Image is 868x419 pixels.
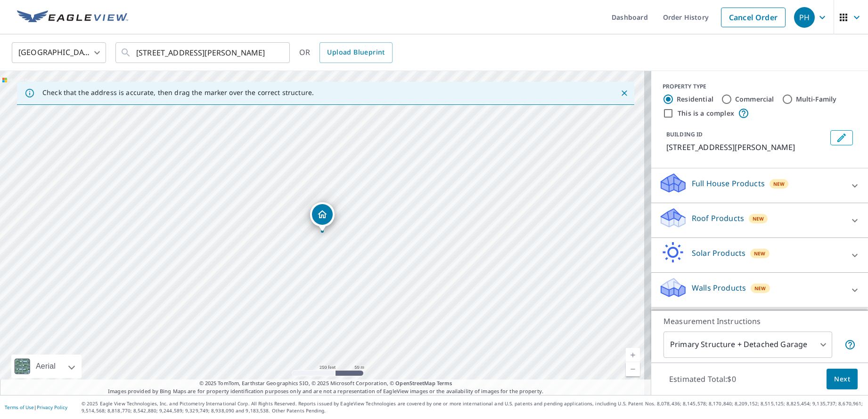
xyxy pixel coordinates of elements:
span: New [754,250,766,257]
div: [GEOGRAPHIC_DATA] [12,40,106,66]
div: Walls ProductsNew [659,277,860,303]
p: | [5,404,67,410]
p: © 2025 Eagle View Technologies, Inc. and Pictometry International Corp. All Rights Reserved. Repo... [82,400,863,414]
span: Your report will include the primary structure and a detached garage if one exists. [844,339,856,350]
div: Solar ProductsNew [659,242,860,269]
label: Multi-Family [796,95,837,104]
button: Next [827,369,858,390]
div: Primary Structure + Detached Garage [663,332,832,358]
div: PROPERTY TYPE [663,82,857,91]
div: Roof ProductsNew [659,207,860,234]
span: New [753,215,764,222]
div: Aerial [11,355,82,378]
label: Commercial [735,95,774,104]
div: Dropped pin, building 1, Residential property, 4300 Snail Lake Blvd Saint Paul, MN 55126 [310,202,335,231]
a: Current Level 17, Zoom In [626,348,640,362]
label: This is a complex [678,109,734,118]
button: Close [618,87,631,99]
button: Edit building 1 [830,130,853,145]
a: Cancel Order [721,8,786,27]
div: OR [299,42,393,63]
p: Full House Products [692,178,765,189]
p: Solar Products [692,247,745,259]
div: Aerial [33,355,58,378]
a: Upload Blueprint [319,42,392,63]
p: Measurement Instructions [663,316,856,327]
a: Terms [437,379,452,387]
img: EV Logo [17,10,128,24]
span: © 2025 TomTom, Earthstar Geographics SIO, © 2025 Microsoft Corporation, © [199,379,452,387]
span: New [754,285,766,292]
label: Residential [677,95,713,104]
a: Privacy Policy [37,404,67,411]
a: Current Level 17, Zoom Out [626,362,640,376]
a: OpenStreetMap [395,379,435,387]
a: Terms of Use [5,404,34,411]
p: Walls Products [692,282,746,293]
p: BUILDING ID [666,130,703,138]
span: Next [834,373,850,385]
div: Full House ProductsNew [659,172,860,199]
p: Estimated Total: $0 [662,369,744,389]
span: New [773,180,785,188]
div: PH [794,7,815,28]
input: Search by address or latitude-longitude [136,40,270,66]
p: Roof Products [692,213,744,224]
span: Upload Blueprint [327,47,385,58]
p: [STREET_ADDRESS][PERSON_NAME] [666,142,827,153]
p: Check that the address is accurate, then drag the marker over the correct structure. [42,88,314,97]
